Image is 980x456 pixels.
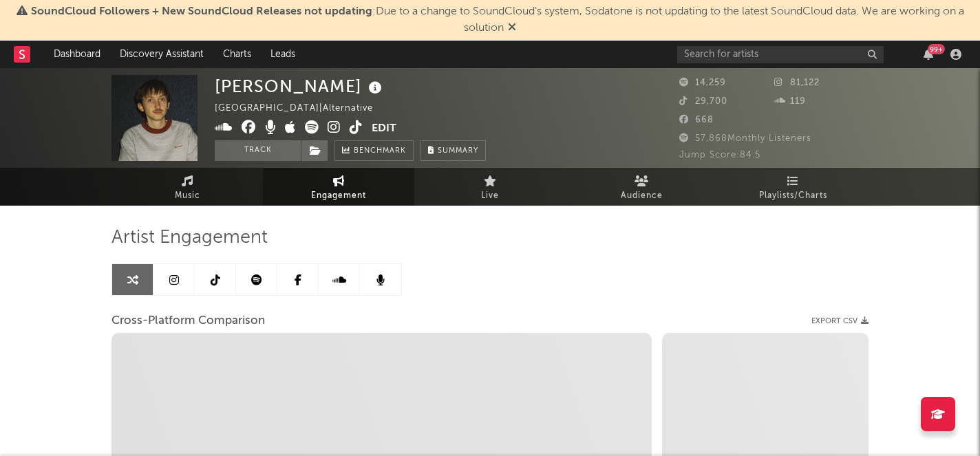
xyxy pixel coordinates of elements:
button: Edit [372,120,396,138]
span: Live [481,188,499,204]
span: 14,259 [679,78,726,87]
a: Playlists/Charts [717,168,869,206]
span: Audience [621,188,663,204]
span: Engagement [311,188,366,204]
div: [PERSON_NAME] [215,75,385,98]
span: 668 [679,116,714,124]
button: Summary [420,140,486,161]
span: SoundCloud Followers + New SoundCloud Releases not updating [31,6,372,17]
a: Engagement [263,168,414,206]
span: Dismiss [508,23,516,34]
a: Charts [213,41,261,68]
div: 99 + [928,44,945,54]
span: Summary [438,147,478,155]
span: Artist Engagement [111,230,268,246]
a: Music [111,168,263,206]
a: Discovery Assistant [110,41,213,68]
span: Playlists/Charts [759,188,827,204]
span: 81,122 [774,78,820,87]
a: Benchmark [334,140,414,161]
span: Jump Score: 84.5 [679,151,760,160]
a: Dashboard [44,41,110,68]
span: 57,868 Monthly Listeners [679,134,811,143]
span: 119 [774,97,806,106]
span: : Due to a change to SoundCloud's system, Sodatone is not updating to the latest SoundCloud data.... [31,6,964,34]
button: Export CSV [811,317,869,325]
input: Search for artists [677,46,884,63]
span: Benchmark [354,143,406,160]
span: Cross-Platform Comparison [111,313,265,329]
span: Music [175,188,200,204]
a: Audience [566,168,717,206]
a: Live [414,168,566,206]
a: Leads [261,41,305,68]
span: 29,700 [679,97,727,106]
button: 99+ [924,49,933,60]
div: [GEOGRAPHIC_DATA] | Alternative [215,100,389,117]
button: Track [215,140,301,161]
